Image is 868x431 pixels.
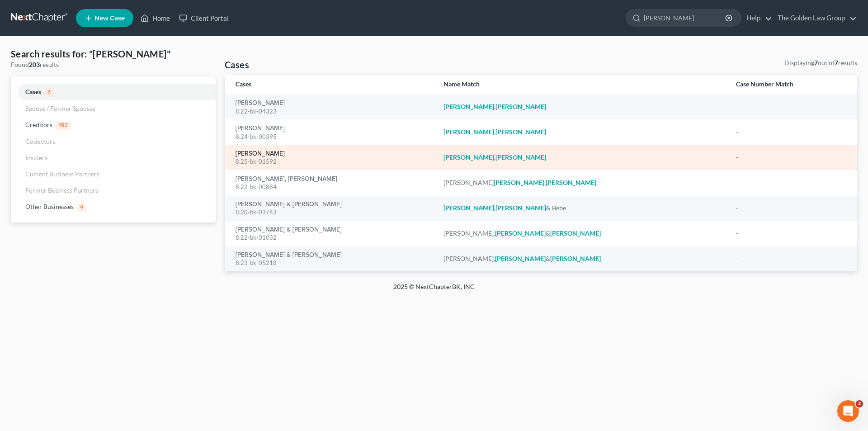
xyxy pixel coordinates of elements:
em: [PERSON_NAME] [495,128,546,136]
div: , [443,153,722,162]
em: [PERSON_NAME] [550,255,601,262]
em: [PERSON_NAME] [443,103,494,110]
a: [PERSON_NAME] & [PERSON_NAME] [236,227,342,233]
div: 8:22-bk-00884 [236,183,429,191]
a: Cases7 [11,84,216,100]
a: Creditors192 [11,117,216,133]
span: Other Businesses [25,203,74,210]
div: - [736,178,846,187]
span: New Case [94,15,125,22]
a: Insiders [11,150,216,166]
th: Cases [225,75,436,94]
a: [PERSON_NAME], [PERSON_NAME] [236,176,337,182]
div: 2025 © NextChapterBK, INC [176,282,692,298]
div: - [736,229,846,238]
a: The Golden Law Group [773,10,857,26]
span: Former Business Partners [25,186,98,194]
em: [PERSON_NAME] [443,128,494,136]
div: , [443,128,722,137]
div: 8:24-bk-00395 [236,133,429,141]
h4: Search results for: "[PERSON_NAME]" [11,47,216,60]
div: - [736,204,846,213]
div: [PERSON_NAME], & [443,254,722,263]
th: Name Match [436,75,729,94]
div: Displaying out of results [784,58,857,67]
span: Insiders [25,154,47,161]
a: [PERSON_NAME] [236,100,285,106]
em: [PERSON_NAME] [443,153,494,161]
div: 8:22-bk-01032 [236,233,429,242]
a: Codebtors [11,133,216,150]
a: Former Business Partners [11,182,216,199]
strong: 203 [29,61,40,68]
em: [PERSON_NAME] [550,229,601,237]
div: , [443,102,722,111]
div: - [736,153,846,162]
div: [PERSON_NAME], & [443,229,722,238]
em: [PERSON_NAME] [495,204,546,212]
a: Help [742,10,772,26]
div: [PERSON_NAME] , [443,178,722,187]
div: - [736,254,846,263]
em: [PERSON_NAME] [443,204,494,212]
a: [PERSON_NAME] [236,125,285,132]
span: Current Business Partners [25,170,99,178]
span: Creditors [25,121,52,128]
span: Codebtors [25,137,55,145]
div: 8:25-bk-01592 [236,157,429,166]
div: , & Bebe [443,204,722,213]
strong: 7 [814,59,818,66]
span: 192 [56,122,71,130]
h4: Cases [225,58,249,71]
em: [PERSON_NAME] [495,229,546,237]
a: Spouse / Former Spouses [11,100,216,117]
div: 8:22-bk-04323 [236,107,429,116]
div: - [736,128,846,137]
span: 7 [45,89,54,97]
em: [PERSON_NAME] [494,179,544,186]
a: Home [136,10,175,26]
a: Client Portal [175,10,233,26]
div: - [736,102,846,111]
strong: 7 [835,59,838,66]
div: 8:20-bk-03743 [236,208,429,217]
span: Spouse / Former Spouses [25,104,95,112]
input: Search by name... [644,9,726,26]
em: [PERSON_NAME] [495,255,546,262]
a: [PERSON_NAME] [236,151,285,157]
span: Cases [25,88,41,95]
a: Other Businesses4 [11,199,216,215]
a: [PERSON_NAME] & [PERSON_NAME] [236,252,342,258]
iframe: Intercom live chat [837,400,859,422]
em: [PERSON_NAME] [495,103,546,110]
th: Case Number Match [729,75,857,94]
em: [PERSON_NAME] [495,153,546,161]
em: [PERSON_NAME] [546,179,596,186]
span: 4 [77,204,86,212]
span: 2 [856,400,863,407]
a: Current Business Partners [11,166,216,182]
div: 8:23-bk-05218 [236,259,429,267]
a: [PERSON_NAME] & [PERSON_NAME] [236,201,342,208]
div: Found results [11,60,216,69]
